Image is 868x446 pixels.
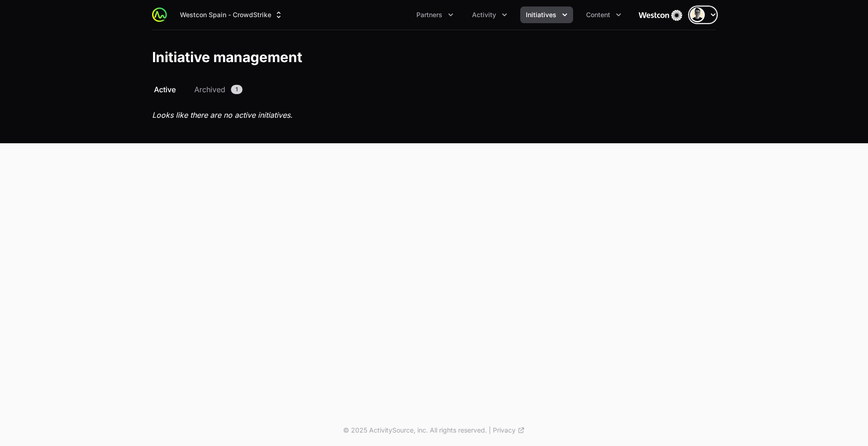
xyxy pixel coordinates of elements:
span: Archived [194,84,225,95]
div: Supplier switch menu [174,6,289,23]
button: Westcon Spain - CrowdStrike [174,6,289,23]
span: Partners [416,10,442,19]
div: Content menu [581,6,627,23]
span: Active [154,84,176,95]
button: Initiatives [520,6,573,23]
h1: Initiative management [152,49,302,65]
button: Partners [411,6,459,23]
a: Active [152,84,178,95]
span: 1 [231,85,243,94]
img: Alex Roman [690,7,705,22]
div: Main navigation [167,6,627,23]
img: Westcon Spain [638,6,683,24]
img: ActivitySource [152,7,167,22]
a: Privacy [493,426,525,435]
a: Archived1 [192,84,244,95]
button: Content [581,6,627,23]
div: Partners menu [411,6,459,23]
p: © 2025 ActivitySource, inc. All rights reserved. [343,426,487,435]
span: Content [586,10,610,19]
span: | [489,426,491,435]
nav: Initiative activity log navigation [152,84,716,95]
span: Activity [472,10,496,19]
span: Initiatives [526,10,556,19]
p: Looks like there are no active initiatives. [152,109,716,121]
div: Initiatives menu [520,6,573,23]
button: Activity [466,6,513,23]
div: Activity menu [466,6,513,23]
